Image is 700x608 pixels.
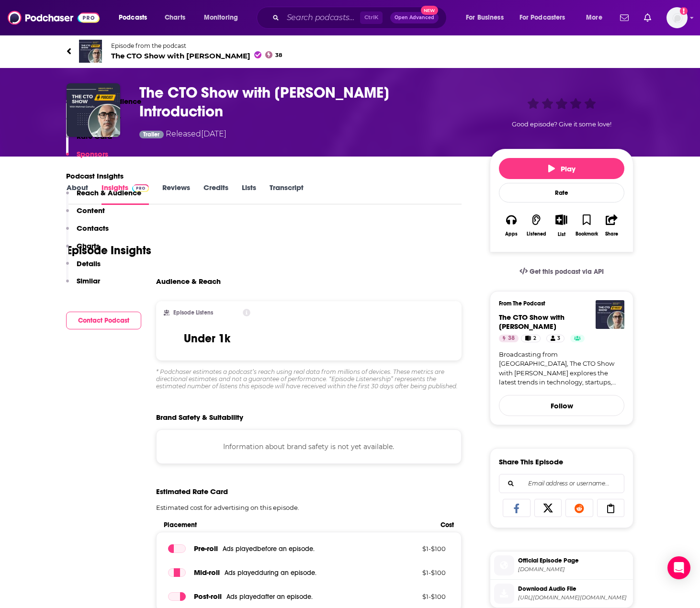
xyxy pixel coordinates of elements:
[66,224,109,241] button: Contacts
[505,231,518,237] div: Apps
[530,268,604,276] span: Get this podcast via API
[440,521,454,529] span: Cost
[184,331,230,346] h3: Under 1k
[77,259,101,268] p: Details
[519,11,565,24] span: For Podcasters
[586,11,602,24] span: More
[384,593,446,600] p: $ 1 - $ 100
[77,276,100,285] p: Similar
[499,208,524,243] button: Apps
[640,10,655,26] a: Show notifications dropdown
[360,11,383,24] span: Ctrl K
[499,183,624,203] div: Rate
[579,10,614,25] button: open menu
[66,188,141,206] button: Reach & Audience
[223,545,315,553] span: Ads played before an episode .
[66,259,101,277] button: Details
[77,206,105,215] p: Content
[508,334,515,343] span: 38
[194,592,222,601] span: Post -roll
[558,231,565,237] div: List
[499,313,565,331] span: The CTO Show with [PERSON_NAME]
[66,206,105,224] button: Content
[79,40,102,63] img: The CTO Show with Mehmet Gonullu
[194,568,220,577] span: Mid -roll
[499,474,624,493] div: Search followers
[552,214,571,225] button: Show More Button
[194,544,218,553] span: Pre -roll
[156,487,228,496] span: Estimated Rate Card
[139,128,226,141] div: Released [DATE]
[596,300,624,329] img: The CTO Show with Mehmet Gonullu
[518,556,629,565] span: Official Episode Page
[466,11,504,24] span: For Business
[162,183,190,205] a: Reviews
[275,53,282,57] span: 38
[270,183,304,205] a: Transcript
[395,15,434,20] span: Open Advanced
[77,224,109,233] p: Contacts
[597,499,625,517] a: Copy Link
[494,555,629,575] a: Official Episode Page[DOMAIN_NAME]
[66,241,100,259] button: Charts
[518,585,629,593] span: Download Audio File
[156,368,462,390] div: * Podchaser estimates a podcast’s reach using real data from millions of devices. These metrics a...
[173,309,213,316] h2: Episode Listens
[518,566,629,573] span: podcasters.spotify.com
[513,10,579,25] button: open menu
[565,499,593,517] a: Share on Reddit
[242,183,256,205] a: Lists
[66,312,141,329] button: Contact Podcast
[666,7,688,28] span: Logged in as rpearson
[384,569,446,576] p: $ 1 - $ 100
[499,313,565,331] a: The CTO Show with Mehmet Gonullu
[512,121,611,128] span: Good episode? Give it some love!
[518,594,629,601] span: https://anchor.fm/s/9cb7446c/podcast/play/63377869/https%3A%2F%2Fd3ctxlq1ktw2nl.cloudfront.net%2F...
[574,208,599,243] button: Bookmark
[283,10,360,25] input: Search podcasts, credits, & more...
[534,499,562,517] a: Share on X/Twitter
[667,556,690,579] div: Open Intercom Messenger
[8,9,100,27] img: Podchaser - Follow, Share and Rate Podcasts
[119,11,147,24] span: Podcasts
[165,11,185,24] span: Charts
[266,7,456,29] div: Search podcasts, credits, & more...
[605,231,618,237] div: Share
[546,335,565,342] a: 3
[576,231,598,237] div: Bookmark
[524,208,549,243] button: Listened
[111,42,282,49] span: Episode from the podcast
[499,457,563,466] h3: Share This Episode
[557,334,560,343] span: 3
[459,10,516,25] button: open menu
[225,569,316,577] span: Ads played during an episode .
[112,10,159,25] button: open menu
[499,158,624,179] button: Play
[494,584,629,604] a: Download Audio File[URL][DOMAIN_NAME][DOMAIN_NAME]
[111,51,282,60] span: The CTO Show with [PERSON_NAME]
[143,132,159,137] span: Trailer
[156,413,243,422] h2: Brand Safety & Suitability
[666,7,688,28] button: Show profile menu
[390,12,439,23] button: Open AdvancedNew
[499,350,624,387] a: Broadcasting from [GEOGRAPHIC_DATA], The CTO Show with [PERSON_NAME] explores the latest trends i...
[67,40,633,63] a: The CTO Show with Mehmet GonulluEpisode from the podcastThe CTO Show with [PERSON_NAME]38
[680,7,688,15] svg: Add a profile image
[499,300,617,307] h3: From The Podcast
[599,208,624,243] button: Share
[549,208,574,243] div: Show More ButtonList
[384,545,446,552] p: $ 1 - $ 100
[616,10,632,26] a: Show notifications dropdown
[156,429,462,464] div: Information about brand safety is not yet available.
[421,6,438,15] span: New
[203,183,228,205] a: Credits
[499,335,519,342] a: 38
[503,499,531,517] a: Share on Facebook
[548,164,576,173] span: Play
[67,83,120,137] img: The CTO Show with Mehmet Introduction
[197,10,250,25] button: open menu
[204,11,238,24] span: Monitoring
